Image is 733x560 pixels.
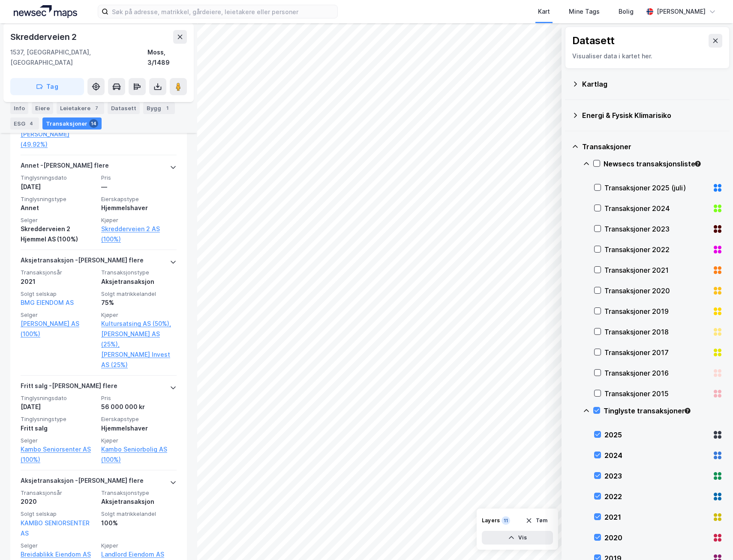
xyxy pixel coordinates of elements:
div: Skredderveien 2 [10,30,78,44]
a: Kambo Seniorsenter AS (100%) [21,444,96,465]
div: Datasett [572,34,615,48]
div: Transaksjoner 2023 [604,224,709,234]
div: Hjemmelshaver [101,423,177,434]
div: 14 [89,119,98,128]
button: Tag [10,78,84,95]
span: Tinglysningstype [21,415,96,423]
span: Kjøper [101,542,177,549]
span: Transaksjonstype [101,489,177,497]
span: Tinglysningstype [21,196,96,203]
div: 4 [27,119,36,128]
div: Transaksjoner 2021 [604,265,709,275]
div: Transaksjoner [42,117,102,129]
div: 1537, [GEOGRAPHIC_DATA], [GEOGRAPHIC_DATA] [10,47,147,68]
a: Kambo Seniorbolig AS (100%) [101,444,177,465]
div: Aksjetransaksjon - [PERSON_NAME] flere [21,255,144,269]
span: Kjøper [101,217,177,224]
div: Transaksjoner 2025 (juli) [604,183,709,193]
div: Info [10,102,28,114]
div: Newsecs transaksjonsliste [604,159,723,169]
div: 7 [92,104,101,112]
span: Eierskapstype [101,415,177,423]
a: [PERSON_NAME] AS (100%) [21,319,96,339]
div: Transaksjoner 2016 [604,368,709,378]
span: Tinglysningsdato [21,394,96,402]
a: [PERSON_NAME] (49.92%) [21,129,96,150]
div: Mine Tags [569,6,600,17]
span: Solgt selskap [21,290,96,298]
div: Transaksjoner [582,142,723,152]
a: KAMBO SENIORSENTER AS [21,519,90,537]
div: — [101,182,177,192]
div: Annet - [PERSON_NAME] flere [21,160,109,174]
div: Transaksjoner 2022 [604,244,709,255]
a: [PERSON_NAME] Invest AS (25%) [101,349,177,370]
iframe: Chat Widget [690,519,733,560]
div: 2020 [604,533,709,543]
div: Aksjetransaksjon [101,277,177,287]
div: Bygg [143,102,175,114]
div: [DATE] [21,182,96,192]
span: Solgt matrikkelandel [101,510,177,518]
div: 2023 [604,471,709,481]
a: BMG EIENDOM AS [21,299,74,306]
div: ESG [10,117,39,129]
div: Aksjetransaksjon - [PERSON_NAME] flere [21,476,144,489]
div: Layers [482,517,500,524]
span: Kjøper [101,437,177,444]
div: Datasett [108,102,140,114]
div: Annet [21,203,96,213]
div: Visualiser data i kartet her. [572,51,722,61]
div: Kartlag [582,79,723,89]
div: 2021 [604,512,709,522]
div: Bolig [619,6,634,17]
div: Transaksjoner 2024 [604,203,709,214]
div: 2024 [604,450,709,461]
div: Fritt salg - [PERSON_NAME] flere [21,381,117,394]
div: Aksjetransaksjon [101,497,177,507]
div: Tooltip anchor [684,407,691,415]
div: [DATE] [21,402,96,412]
a: [PERSON_NAME] AS (25%), [101,329,177,349]
div: Skredderveien 2 Hjemmel AS (100%) [21,224,96,244]
span: Selger [21,542,96,549]
a: Kultursatsing AS (50%), [101,319,177,329]
div: 2022 [604,491,709,502]
div: Leietakere [57,102,104,114]
div: 56 000 000 kr [101,402,177,412]
span: Solgt selskap [21,510,96,518]
div: 11 [502,516,510,525]
div: Transaksjoner 2020 [604,286,709,296]
button: Vis [482,531,553,545]
div: Transaksjoner 2015 [604,388,709,399]
div: Transaksjoner 2019 [604,306,709,316]
span: Kjøper [101,311,177,319]
div: Transaksjoner 2017 [604,347,709,358]
div: 75% [101,298,177,308]
span: Transaksjonstype [101,269,177,276]
span: Selger [21,437,96,444]
span: Eierskapstype [101,196,177,203]
div: 2021 [21,277,96,287]
div: 100% [101,518,177,528]
div: Hjemmelshaver [101,203,177,213]
div: Tooltip anchor [694,160,702,168]
button: Tøm [520,514,553,527]
img: logo.a4113a55bc3d86da70a041830d287a7e.svg [14,5,77,18]
span: Selger [21,217,96,224]
div: Eiere [32,102,53,114]
div: [PERSON_NAME] [657,6,706,17]
a: Skredderveien 2 AS (100%) [101,224,177,244]
span: Transaksjonsår [21,269,96,276]
div: Fritt salg [21,423,96,434]
div: Transaksjoner 2018 [604,327,709,337]
span: Tinglysningsdato [21,174,96,181]
span: Solgt matrikkelandel [101,290,177,298]
div: 2020 [21,497,96,507]
div: Tinglyste transaksjoner [604,406,723,416]
div: 1 [163,104,171,112]
div: Kart [538,6,550,17]
div: Moss, 3/1489 [147,47,187,68]
span: Pris [101,174,177,181]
